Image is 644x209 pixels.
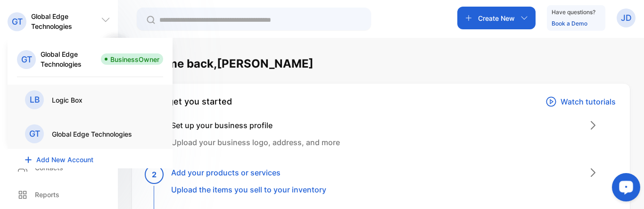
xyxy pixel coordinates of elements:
p: Have questions? [552,8,595,17]
div: Let's get you started [146,95,232,108]
h3: Add your products or services [171,167,326,178]
p: BusinessOwner [110,54,159,64]
h1: Welcome back, [PERSON_NAME] [132,55,314,72]
span: 2 [152,169,157,180]
button: Create New [457,7,536,29]
button: Add New Account [25,155,93,165]
p: Upload your business logo, address, and more [171,137,340,148]
a: Watch tutorials [545,95,616,108]
h3: Set up your business profile [171,120,340,131]
p: GT [29,128,40,140]
p: Watch tutorials [561,96,616,107]
span: Add New Account [36,155,93,165]
p: Global Edge Technologies [31,11,101,31]
p: Global Edge Technologies [41,49,101,69]
p: LB [30,94,40,106]
p: JD [621,12,632,24]
p: Reports [35,190,59,200]
p: Logic Box [52,95,83,105]
p: Create New [478,13,515,23]
p: Upload the items you sell to your inventory [171,184,326,195]
iframe: LiveChat chat widget [604,169,644,209]
button: JD [617,7,636,29]
a: Book a Demo [552,20,587,27]
p: Global Edge Technologies [52,129,132,139]
p: GT [21,53,32,66]
p: GT [12,16,23,28]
